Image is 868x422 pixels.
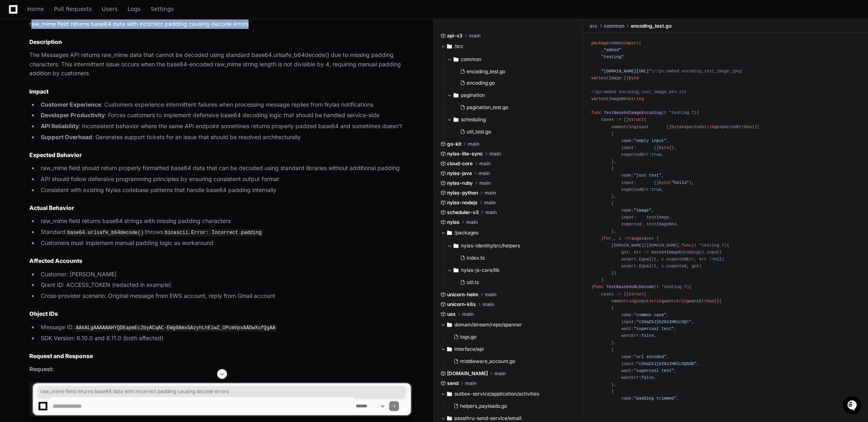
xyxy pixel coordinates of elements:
span: encoding_test.go [467,68,505,75]
span: pagination [461,92,485,98]
span: Home [27,7,44,11]
svg: Directory [454,90,458,100]
li: Customer: [PERSON_NAME] [38,270,411,279]
span: //go:embed encoding_test_image.jpeg [654,69,742,74]
span: string [621,125,637,129]
span: interface/api [454,346,484,352]
span: main [479,180,491,186]
li: raw_mime field should return properly formatted base64 data that can be decoded using standard li... [38,164,411,173]
li: : Inconsistent behavior where the same API endpoint sometimes returns properly padded base64 and ... [38,122,411,131]
span: "testing" [601,55,623,59]
span: "common case" [634,313,666,317]
button: Start new chat [139,63,148,73]
span: cloud-core [447,160,473,167]
span: byte [659,145,669,150]
svg: Directory [447,320,452,330]
button: pagination_test.go [457,102,572,113]
button: /packages [441,226,577,239]
button: pagination [447,89,577,102]
span: uas [447,311,456,317]
span: nylas-nodejs [447,199,478,206]
strong: Object IDs [29,310,58,317]
li: Standard throws [38,227,411,237]
span: index.ts [467,255,485,261]
span: string [629,96,644,101]
button: scheduling [447,113,577,126]
span: main [462,311,474,317]
span: src [590,23,597,29]
code: base64.urlsafe_b64decode() [66,229,145,236]
span: pagination_test.go [467,104,508,111]
span: true [652,187,662,192]
span: util_test.go [467,129,491,135]
span: "embed" [604,48,621,52]
span: range [629,236,641,241]
span: "hello" [672,180,689,185]
span: byte [629,76,639,81]
span: bool [707,299,717,304]
svg: Directory [447,228,452,238]
button: encoding_test.go [457,66,572,77]
li: Consistent with existing Nylas codebase patterns that handle base64 padding internally [38,186,411,195]
li: raw_mime field returns base64 strings with missing padding characters [38,216,411,226]
span: main [485,190,496,196]
span: domain/stream/repo/spanner [454,321,522,328]
span: common [604,23,624,29]
div: We're available if you need us! [28,69,103,75]
strong: Description [29,38,62,45]
span: main [468,141,479,147]
span: nylas [447,219,460,225]
svg: Directory [454,115,458,125]
li: Grant ID: ACCESS_TOKEN (redacted in example) [38,280,411,290]
span: encoding_test.go [631,23,672,29]
span: struct [629,292,644,297]
span: util.ts [467,279,479,286]
span: /src [454,43,463,50]
span: main [482,301,494,308]
span: main [485,291,496,298]
span: main [479,160,491,167]
span: "supercool test" [634,368,674,373]
button: logs.go [450,331,572,343]
span: func [591,110,601,115]
button: encoding.go [457,77,572,89]
span: nylas-java [447,170,472,177]
span: nylas-ruby [447,180,473,186]
span: func [594,284,604,289]
strong: Affected Accounts [29,257,82,264]
span: unicorn-k8s [447,301,476,308]
span: nylas-lite-sync [447,151,483,157]
span: "empty input" [634,138,666,143]
span: main [489,151,501,157]
span: true [652,152,662,157]
button: nylas-identity/src/helpers [447,239,577,252]
span: Pull Requests [54,7,92,11]
span: (t *testing.T) [654,284,689,289]
button: /src [441,40,577,53]
span: (t *testing.T) [661,110,696,115]
span: go-kit [447,141,461,147]
span: nylas-identity/src/helpers [461,243,520,249]
button: interface/api [441,343,577,356]
li: Customers must implement manual padding logic as workaround [38,238,411,248]
button: util_test.go [457,126,572,138]
span: api-v3 [447,33,463,39]
span: TestBase64URLDecode [606,284,654,289]
span: byte [672,125,682,129]
svg: Directory [454,55,458,64]
svg: Directory [454,265,458,275]
iframe: Open customer support [842,395,864,417]
button: middleware_account.go [450,356,572,367]
li: API should follow defensive programming principles by ensuring consistent output format [38,175,411,184]
svg: Directory [447,42,452,51]
svg: Directory [447,344,452,354]
span: scheduling [461,116,486,123]
strong: API Reliability [41,122,79,129]
p: The Messages API returns raw_mime data that cannot be decoded using standard base64.urlsafe_b64de... [29,50,411,78]
span: middleware_account.go [460,358,515,365]
span: main [478,170,490,177]
span: unicorn-helm [447,291,478,298]
span: "just text" [634,173,661,178]
span: nylas-python [447,190,478,196]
